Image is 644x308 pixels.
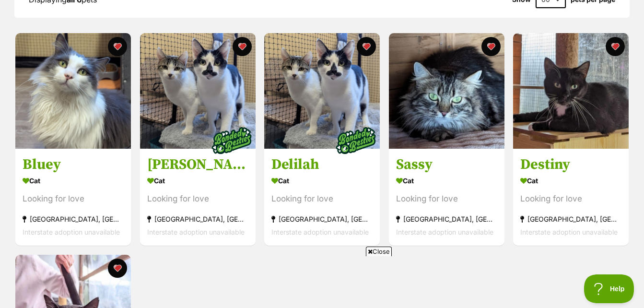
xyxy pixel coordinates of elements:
[396,174,497,188] div: Cat
[271,174,373,188] div: Cat
[606,37,625,56] button: favourite
[108,259,127,278] button: favourite
[108,37,127,56] button: favourite
[23,155,124,174] h3: Bluey
[520,228,618,236] span: Interstate adoption unavailable
[513,33,629,149] img: Destiny
[271,155,373,174] h3: Delilah
[271,213,373,225] div: [GEOGRAPHIC_DATA], [GEOGRAPHIC_DATA]
[513,148,629,246] a: Destiny Cat Looking for love [GEOGRAPHIC_DATA], [GEOGRAPHIC_DATA] Interstate adoption unavailable...
[396,192,497,205] div: Looking for love
[264,148,380,246] a: Delilah Cat Looking for love [GEOGRAPHIC_DATA], [GEOGRAPHIC_DATA] Interstate adoption unavailable...
[140,148,256,246] a: [PERSON_NAME] Cat Looking for love [GEOGRAPHIC_DATA], [GEOGRAPHIC_DATA] Interstate adoption unava...
[148,260,497,303] iframe: Advertisement
[396,155,497,174] h3: Sassy
[147,192,248,205] div: Looking for love
[23,174,124,188] div: Cat
[481,37,500,56] button: favourite
[396,213,497,225] div: [GEOGRAPHIC_DATA], [GEOGRAPHIC_DATA]
[23,213,124,225] div: [GEOGRAPHIC_DATA], [GEOGRAPHIC_DATA]
[271,192,373,205] div: Looking for love
[23,228,120,236] span: Interstate adoption unavailable
[264,33,380,149] img: Delilah
[271,228,369,236] span: Interstate adoption unavailable
[520,192,621,205] div: Looking for love
[520,213,621,225] div: [GEOGRAPHIC_DATA], [GEOGRAPHIC_DATA]
[396,228,493,236] span: Interstate adoption unavailable
[15,33,131,149] img: Bluey
[147,174,248,188] div: Cat
[520,155,621,174] h3: Destiny
[357,37,376,56] button: favourite
[366,247,392,256] span: Close
[332,117,380,165] img: bonded besties
[207,117,255,165] img: bonded besties
[389,148,504,246] a: Sassy Cat Looking for love [GEOGRAPHIC_DATA], [GEOGRAPHIC_DATA] Interstate adoption unavailable f...
[147,155,248,174] h3: [PERSON_NAME]
[147,213,248,225] div: [GEOGRAPHIC_DATA], [GEOGRAPHIC_DATA]
[520,174,621,188] div: Cat
[147,228,245,236] span: Interstate adoption unavailable
[23,192,124,205] div: Looking for love
[584,274,634,303] iframe: Help Scout Beacon - Open
[232,37,251,56] button: favourite
[140,33,256,149] img: Adler
[15,148,131,246] a: Bluey Cat Looking for love [GEOGRAPHIC_DATA], [GEOGRAPHIC_DATA] Interstate adoption unavailable f...
[389,33,504,149] img: Sassy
